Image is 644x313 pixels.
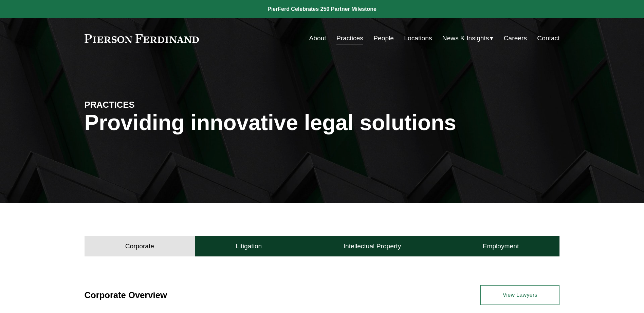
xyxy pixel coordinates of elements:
[404,32,432,45] a: Locations
[85,99,203,110] h4: PRACTICES
[344,242,401,250] h4: Intellectual Property
[309,32,326,45] a: About
[442,33,489,44] span: News & Insights
[125,242,154,250] h4: Corporate
[537,32,559,45] a: Contact
[236,242,262,250] h4: Litigation
[504,32,527,45] a: Careers
[483,242,519,250] h4: Employment
[442,32,494,45] a: folder dropdown
[85,110,560,135] h1: Providing innovative legal solutions
[373,32,394,45] a: People
[85,290,167,300] a: Corporate Overview
[480,285,559,305] a: View Lawyers
[336,32,363,45] a: Practices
